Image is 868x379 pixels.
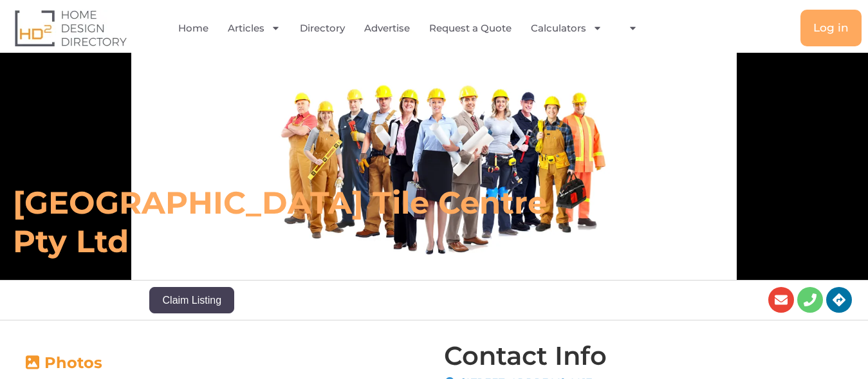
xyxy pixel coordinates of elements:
[800,10,862,46] a: Log in
[364,14,410,43] a: Advertise
[429,14,512,43] a: Request a Quote
[228,14,281,43] a: Articles
[531,14,602,43] a: Calculators
[178,14,648,43] nav: Menu
[23,353,102,372] a: Photos
[13,183,601,261] h6: [GEOGRAPHIC_DATA] Tile Centre Pty Ltd
[444,343,607,369] h4: Contact Info
[149,287,234,313] button: Claim Listing
[813,23,849,33] span: Log in
[300,14,345,43] a: Directory
[178,14,208,43] a: Home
